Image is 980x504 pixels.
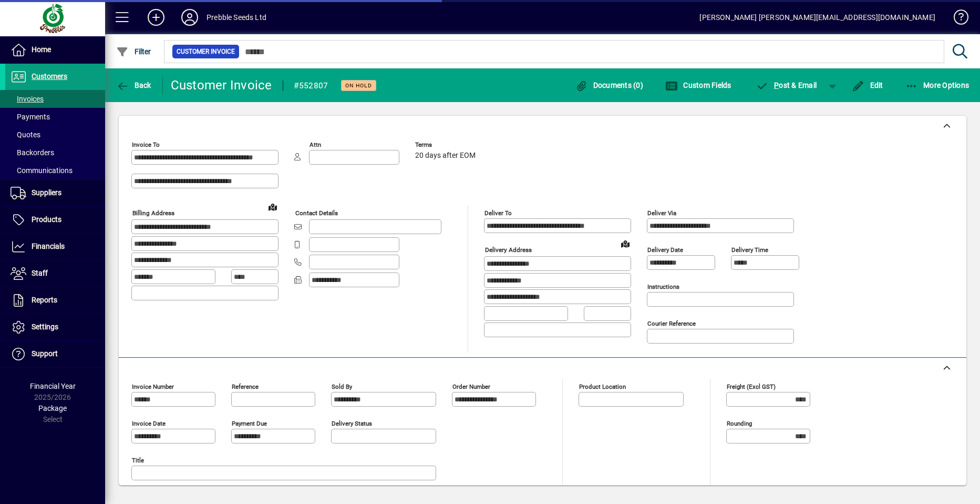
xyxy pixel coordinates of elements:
a: Support [5,341,105,367]
button: Profile [173,8,207,27]
span: Financials [32,242,65,250]
span: Back [116,81,151,89]
div: [PERSON_NAME] [PERSON_NAME][EMAIL_ADDRESS][DOMAIN_NAME] [699,9,935,26]
a: View on map [617,235,634,252]
span: Documents (0) [575,81,643,89]
mat-label: Deliver To [484,209,512,217]
mat-label: Sold by [332,383,352,390]
mat-label: Instructions [647,283,679,290]
a: Invoices [5,90,105,108]
mat-label: Freight (excl GST) [727,383,776,390]
a: Reports [5,287,105,314]
span: Invoices [11,95,44,103]
mat-label: Invoice date [132,420,166,427]
mat-label: Invoice number [132,383,174,390]
a: Communications [5,162,105,179]
mat-label: Delivery date [647,246,683,254]
a: Knowledge Base [946,2,967,36]
mat-label: Product location [579,383,626,390]
button: Add [139,8,173,27]
span: P [774,81,779,89]
span: Payments [11,113,50,121]
button: Post & Email [751,76,822,95]
a: Staff [5,260,105,287]
a: Home [5,37,105,63]
span: Suppliers [32,188,61,197]
span: Terms [415,142,478,148]
span: Support [32,349,58,358]
button: Edit [849,76,886,95]
span: Settings [32,322,58,331]
button: Custom Fields [663,76,734,95]
span: Financial Year [30,382,76,390]
a: Products [5,207,105,233]
span: More Options [905,81,969,89]
span: Products [32,215,61,224]
button: More Options [903,76,972,95]
mat-label: Payment due [232,420,267,427]
button: Filter [114,42,154,61]
mat-label: Attn [310,141,321,148]
span: On hold [345,82,372,89]
a: Suppliers [5,180,105,206]
mat-label: Order number [452,383,490,390]
mat-label: Reference [232,383,259,390]
span: Staff [32,269,48,277]
a: Financials [5,234,105,260]
div: Prebble Seeds Ltd [207,9,266,26]
span: Custom Fields [665,81,731,89]
span: Filter [116,47,151,56]
app-page-header-button: Back [105,76,163,95]
a: Settings [5,314,105,340]
span: Customer Invoice [177,46,235,57]
div: Customer Invoice [171,77,272,94]
button: Back [114,76,154,95]
mat-label: Title [132,457,144,464]
mat-label: Delivery status [332,420,372,427]
span: Backorders [11,148,54,157]
span: Quotes [11,130,40,139]
span: Reports [32,296,57,304]
mat-label: Deliver via [647,209,676,217]
mat-label: Invoice To [132,141,160,148]
div: #552807 [294,77,328,94]
a: Quotes [5,126,105,144]
a: Backorders [5,144,105,162]
span: ost & Email [756,81,817,89]
mat-label: Delivery time [731,246,768,254]
button: Documents (0) [572,76,646,95]
span: Edit [852,81,883,89]
a: Payments [5,108,105,126]
span: 20 days after EOM [415,152,476,160]
span: Customers [32,72,67,80]
a: View on map [264,198,281,215]
span: Home [32,45,51,54]
mat-label: Rounding [727,420,752,427]
span: Package [38,404,67,412]
span: Communications [11,166,73,175]
mat-label: Courier Reference [647,320,696,327]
